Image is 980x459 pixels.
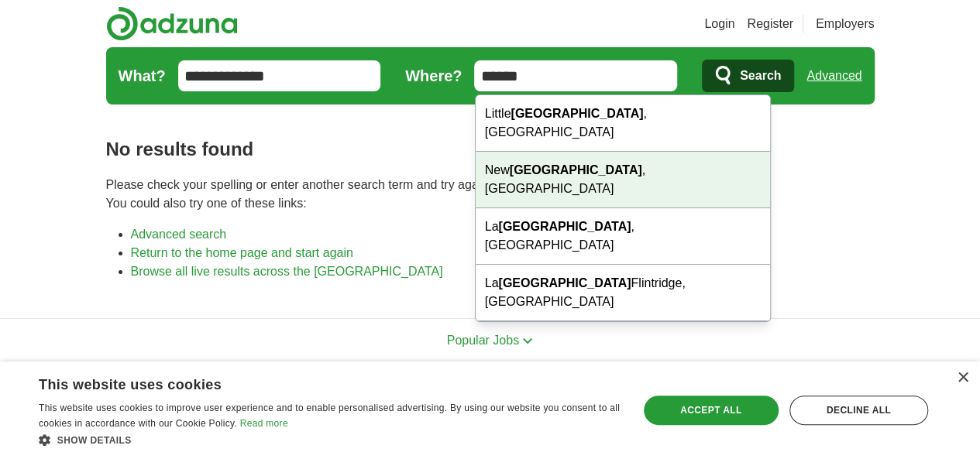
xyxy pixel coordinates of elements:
a: Advanced [806,60,861,91]
a: Return to the home page and start again [131,246,353,259]
div: Show details [39,432,621,447]
a: Advanced search [131,228,227,241]
div: Decline all [789,396,928,425]
img: Adzuna logo [106,6,238,41]
strong: [GEOGRAPHIC_DATA] [498,220,631,233]
span: This website uses cookies to improve user experience and to enable personalised advertising. By u... [39,402,620,429]
label: What? [119,64,166,87]
span: Search [740,60,781,91]
div: Accept all [644,396,779,425]
a: Browse all live results across the [GEOGRAPHIC_DATA] [131,265,443,278]
div: La , [GEOGRAPHIC_DATA] [476,208,770,265]
div: This website uses cookies [39,371,582,394]
div: New , [GEOGRAPHIC_DATA] [476,152,770,208]
strong: [GEOGRAPHIC_DATA] [511,107,643,120]
img: toggle icon [522,337,533,344]
a: Employers [816,15,875,33]
h1: No results found [106,135,875,163]
span: Popular Jobs [447,334,519,347]
p: Please check your spelling or enter another search term and try again. You could also try one of ... [106,176,875,213]
span: Show details [57,435,132,446]
a: Login [704,15,734,33]
a: Read more, opens a new window [240,418,288,429]
strong: [GEOGRAPHIC_DATA] [498,276,631,289]
div: La Flintridge, [GEOGRAPHIC_DATA] [476,265,770,321]
a: Register [747,15,793,33]
strong: [GEOGRAPHIC_DATA] [510,163,642,176]
div: Little , [GEOGRAPHIC_DATA] [476,95,770,152]
button: Search [702,60,794,92]
div: Close [957,372,968,384]
label: Where? [405,64,462,87]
